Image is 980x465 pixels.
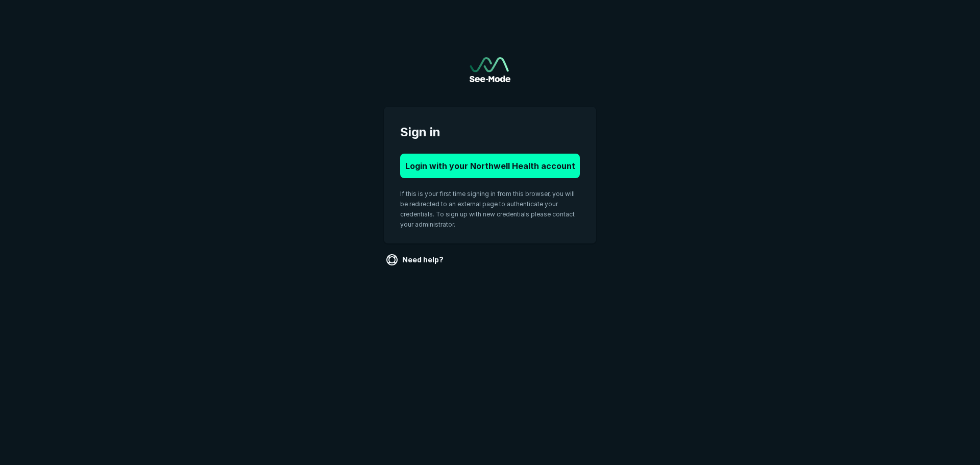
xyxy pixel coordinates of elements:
[400,123,580,141] span: Sign in
[400,190,575,228] span: If this is your first time signing in from this browser, you will be redirected to an external pa...
[400,154,580,178] button: Login with your Northwell Health account
[470,57,510,82] img: See-Mode Logo
[384,252,448,268] a: Need help?
[470,57,510,82] a: Go to sign in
